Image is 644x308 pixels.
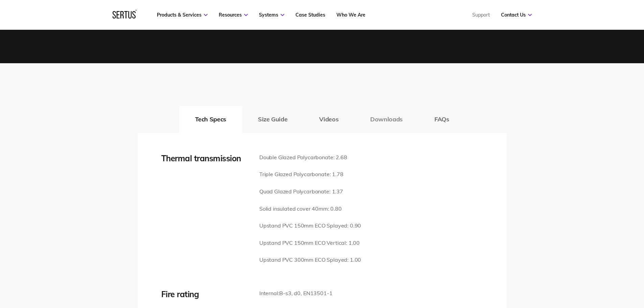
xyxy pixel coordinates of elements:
[419,106,465,133] button: FAQs
[303,106,354,133] button: Videos
[259,239,361,247] p: Upstand PVC 150mm ECO Vertical: 1.00
[354,106,419,133] button: Downloads
[219,12,248,18] a: Resources
[259,256,361,264] p: Upstand PVC 300mm ECO Splayed: 1.00
[259,12,284,18] a: Systems
[336,12,365,18] a: Who We Are
[242,106,303,133] button: Size Guide
[472,12,490,18] a: Support
[501,12,532,18] a: Contact Us
[279,290,332,297] span: B-s3, d0, EN13501-1
[259,221,361,230] p: Upstand PVC 150mm ECO Splayed: 0.90
[259,170,361,179] p: Triple Glazed Polycarbonate: 1.78
[161,289,249,299] div: Fire rating
[259,187,361,196] p: Quad Glazed Polycarbonate: 1.37
[157,12,208,18] a: Products & Services
[259,289,356,298] p: Internal:
[259,205,361,213] p: Solid insulated cover 40mm: 0.80
[259,153,361,162] p: Double Glazed Polycarbonate: 2.68
[161,153,249,163] div: Thermal transmission
[522,230,644,308] iframe: Chat Widget
[295,12,325,18] a: Case Studies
